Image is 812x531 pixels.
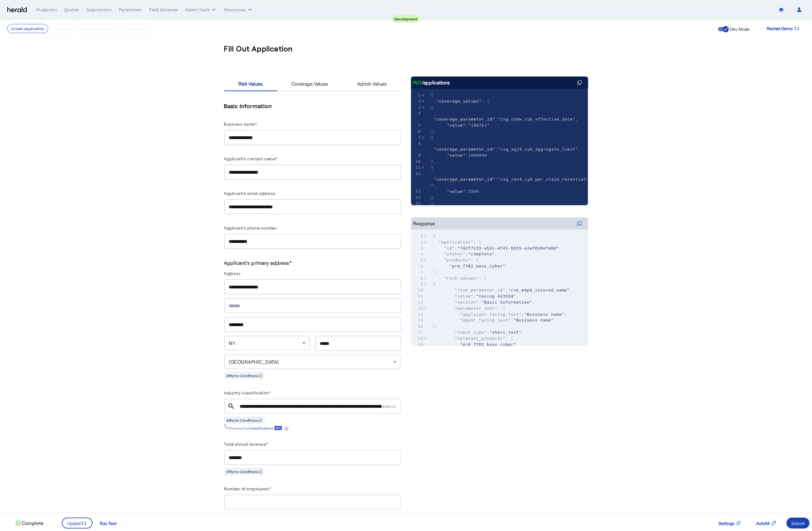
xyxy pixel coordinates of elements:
[229,340,235,346] span: NY
[481,300,532,305] span: "Basic Information"
[411,257,424,263] div: 5
[433,312,567,317] span: : ,
[411,128,422,134] div: 6
[411,92,422,98] div: 1
[455,306,497,311] span: "parameter_text"
[791,520,805,526] div: Submit
[498,117,575,121] span: "cvg_o3mw_cyb_effective_date"
[411,134,422,141] div: 7
[431,105,434,110] span: {
[411,98,422,104] div: 2
[411,165,422,171] div: 11
[411,189,422,195] div: 13
[413,79,450,86] div: /applications
[436,99,482,104] span: "coverage_values"
[411,152,422,158] div: 9
[411,305,424,311] div: 13
[411,269,424,275] div: 7
[433,240,482,244] span: : {
[21,519,44,527] p: Complete
[224,417,264,424] div: Affects Conditions
[86,7,112,13] div: Submissions
[100,520,116,526] div: Run Test
[36,7,57,13] div: Producers
[468,252,495,256] span: "complete"
[62,518,93,529] button: Update
[51,24,75,33] button: Fill it Out
[224,121,257,127] label: Business name*
[433,300,535,305] span: : ,
[431,201,436,206] span: ],
[433,306,506,311] span: : {
[411,141,422,147] div: 8
[431,123,490,128] span: :
[411,195,422,201] div: 14
[248,426,282,431] a: /classifications
[431,177,586,188] span: "cvg_ckn4_cyb_per_claim_retention"
[224,271,241,276] label: Address
[433,246,562,250] span: : ,
[411,293,424,299] div: 11
[455,294,473,298] span: "value"
[238,81,263,86] span: Risk Values
[444,252,466,256] span: "status"
[433,177,495,182] span: "coverage_parameter_id"
[149,7,178,13] div: Field Schemas
[460,342,516,347] span: "prd_f702_boxx_cyber"
[444,276,479,281] span: "risk_values"
[411,311,424,318] div: 14
[121,24,151,33] button: Get A Quote
[411,287,424,293] div: 10
[64,7,79,13] div: Quotes
[431,195,434,200] span: }
[468,189,479,194] span: 2500
[431,141,581,152] span: : ,
[224,441,268,447] label: Total annual revenue*
[411,201,422,207] div: 15
[411,104,422,111] div: 3
[433,270,439,274] span: ],
[714,518,746,529] button: Settings
[476,294,516,298] span: "tesing 423334"
[449,264,505,268] span: "prd_f702_boxx_cyber"
[433,330,524,335] span: : ,
[229,359,279,365] span: [GEOGRAPHIC_DATA]
[411,263,424,269] div: 6
[119,7,142,13] div: Parameters
[291,81,328,86] span: Coverage Values
[433,324,439,328] span: },
[411,335,424,342] div: 18
[95,518,121,529] button: Run Test
[444,258,471,262] span: "products"
[411,122,422,128] div: 5
[460,312,522,317] span: "applicant_facing_text"
[524,312,564,317] span: "Business name"
[787,518,810,529] button: Submit
[457,246,559,250] span: "742f7133-a52c-4f41-9555-a1af028ef40d"
[224,101,401,111] h5: Basic Information
[498,147,578,151] span: "cvg_agj9_cyb_aggregate_limit"
[751,518,782,529] button: Autofill
[411,158,422,165] div: 10
[433,147,495,151] span: "coverage_parameter_id"
[433,276,487,281] span: : [
[224,44,293,53] h3: Fill Out Application
[447,153,466,158] span: "value"
[224,156,278,161] label: Applicant's contact name*
[455,288,506,292] span: "risk_parameter_id"
[729,26,750,32] label: Dev Mode
[224,260,292,266] label: Applicant's primary address*
[431,135,434,140] span: {
[411,110,422,116] div: 4
[447,123,466,128] span: "value"
[431,165,434,170] span: {
[756,520,770,526] span: Autofill
[439,240,473,244] span: "application"
[508,288,570,292] span: "rsk_m4p9_insured_name"
[433,117,495,121] span: "coverage_parameter_id"
[185,7,217,13] button: internal dropdown menu
[392,15,420,22] div: Development
[719,520,734,526] span: Settings
[447,189,466,194] span: "value"
[433,318,554,322] span: :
